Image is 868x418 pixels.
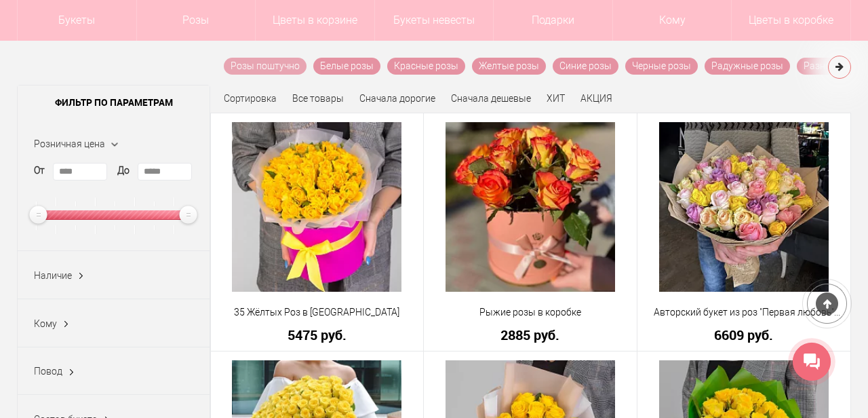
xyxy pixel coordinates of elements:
a: 2885 руб. [433,328,628,342]
a: Желтые розы [472,58,546,75]
a: ХИТ [547,93,565,104]
span: Повод [34,366,62,377]
a: Белые розы [313,58,380,75]
span: Наличие [34,270,72,281]
a: Все товары [292,93,344,104]
a: 5475 руб. [220,328,414,342]
a: Авторский букет из роз "Первая любовь" (40 см) [646,305,842,320]
span: Сортировка [224,93,277,104]
a: Черные розы [625,58,698,75]
a: АКЦИЯ [580,93,612,104]
a: Рыжие розы в коробке [433,305,628,320]
span: Кому [34,318,57,329]
span: Фильтр по параметрам [18,85,210,119]
label: До [117,164,130,178]
a: 35 Жёлтых Роз в [GEOGRAPHIC_DATA] [220,305,414,320]
span: Розничная цена [34,138,105,149]
a: 6609 руб. [646,328,842,342]
a: Сначала дешевые [451,93,531,104]
a: Розы поштучно [224,58,307,75]
a: Радужные розы [705,58,790,75]
small: 21 товар [123,25,166,58]
img: 35 Жёлтых Роз в Коробке [232,122,401,292]
label: От [34,164,45,178]
img: Авторский букет из роз "Первая любовь" (40 см) [659,122,829,292]
img: Рыжие розы в коробке [446,122,615,292]
a: Красные розы [387,58,465,75]
a: Синие розы [553,58,618,75]
a: Сначала дорогие [359,93,435,104]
